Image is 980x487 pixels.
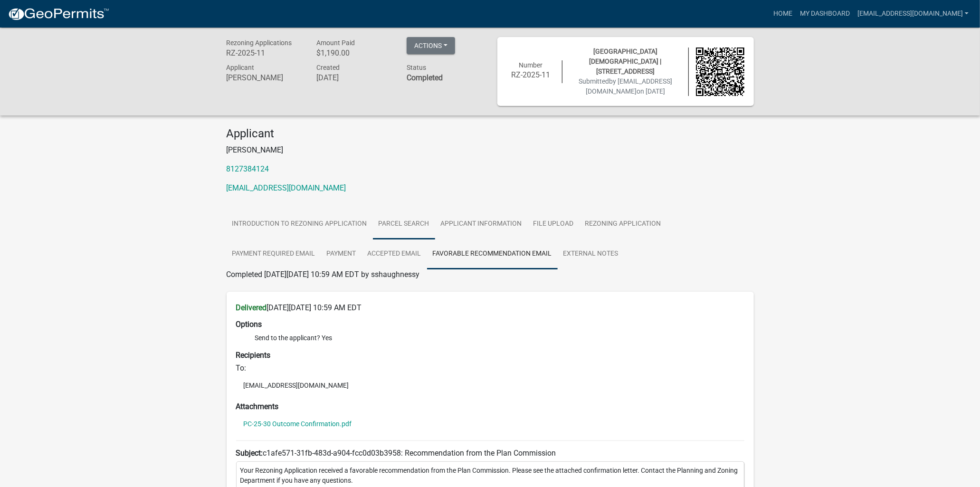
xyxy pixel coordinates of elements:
[321,239,362,269] a: Payment
[244,420,352,427] a: PC-25-30 Outcome Confirmation.pdf
[590,48,662,75] span: [GEOGRAPHIC_DATA][DEMOGRAPHIC_DATA] | [STREET_ADDRESS]
[579,77,672,95] span: Submitted on [DATE]
[854,5,972,23] a: [EMAIL_ADDRESS][DOMAIN_NAME]
[227,183,346,192] a: [EMAIL_ADDRESS][DOMAIN_NAME]
[507,70,555,79] h6: RZ-2025-11
[558,239,624,269] a: External Notes
[227,39,292,47] span: Rezoning Applications
[227,270,420,279] span: Completed [DATE][DATE] 10:59 AM EDT by sshaughnessy
[236,351,271,360] strong: Recipients
[227,209,373,239] a: Introduction to Rezoning Application
[227,73,303,82] h6: [PERSON_NAME]
[236,402,279,411] strong: Attachments
[528,209,580,239] a: File Upload
[696,48,744,96] img: QR code
[796,5,854,23] a: My Dashboard
[227,164,269,173] a: 8127384124
[227,239,321,269] a: Payment Required Email
[255,333,744,343] li: Send to the applicant? Yes
[227,64,255,71] span: Applicant
[580,209,667,239] a: Rezoning Application
[227,144,754,156] p: [PERSON_NAME]
[227,48,303,57] h6: RZ-2025-11
[407,73,443,82] strong: Completed
[519,61,542,69] span: Number
[236,378,744,392] li: [EMAIL_ADDRESS][DOMAIN_NAME]
[227,127,754,141] h4: Applicant
[240,466,740,486] p: Your Rezoning Application received a favorable recommendation from the Plan Commission. Please se...
[236,320,262,329] strong: Options
[586,77,672,95] span: by [EMAIL_ADDRESS][DOMAIN_NAME]
[236,363,744,372] h6: To:
[407,64,426,71] span: Status
[427,239,558,269] a: Favorable Recommendation Email
[316,48,392,57] h6: $1,190.00
[236,449,744,458] h6: c1afe571-31fb-483d-a904-fcc0d03b3958: Recommendation from the Plan Commission
[236,303,267,312] strong: Delivered
[316,64,340,71] span: Created
[316,73,392,82] h6: [DATE]
[316,39,355,47] span: Amount Paid
[407,37,455,54] button: Actions
[236,303,744,312] h6: [DATE][DATE] 10:59 AM EDT
[770,5,796,23] a: Home
[373,209,435,239] a: Parcel search
[362,239,427,269] a: Accepted Email
[435,209,528,239] a: Applicant Information
[236,449,263,458] strong: Subject:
